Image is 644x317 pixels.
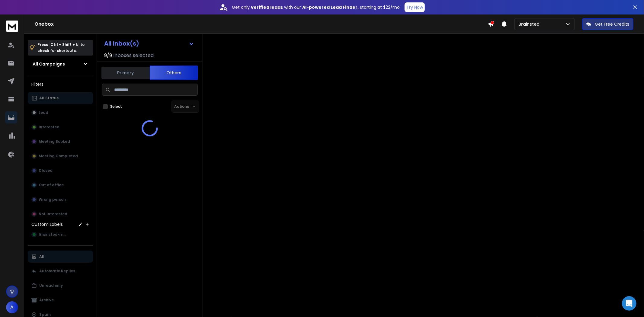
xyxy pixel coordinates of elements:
[405,2,425,12] button: Try Now
[101,66,150,79] button: Primary
[110,104,122,109] label: Select
[582,18,633,30] button: Get Free Credits
[251,4,283,10] strong: verified leads
[99,37,199,50] button: All Inbox(s)
[104,40,139,46] h1: All Inbox(s)
[113,52,154,59] h3: Inboxes selected
[406,4,423,10] p: Try Now
[6,301,18,313] button: A
[28,80,93,88] h3: Filters
[50,41,79,48] span: Ctrl + Shift + k
[28,58,93,70] button: All Campaigns
[104,52,112,59] span: 9 / 9
[33,61,65,67] h1: All Campaigns
[34,21,488,28] h1: Onebox
[31,221,63,227] h3: Custom Labels
[232,4,400,10] p: Get only with our starting at $22/mo
[37,42,85,54] p: Press to check for shortcuts.
[518,21,542,27] p: Brainsted
[150,66,198,80] button: Others
[622,296,636,311] div: Open Intercom Messenger
[6,21,18,32] img: logo
[595,21,629,27] p: Get Free Credits
[302,4,359,10] strong: AI-powered Lead Finder,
